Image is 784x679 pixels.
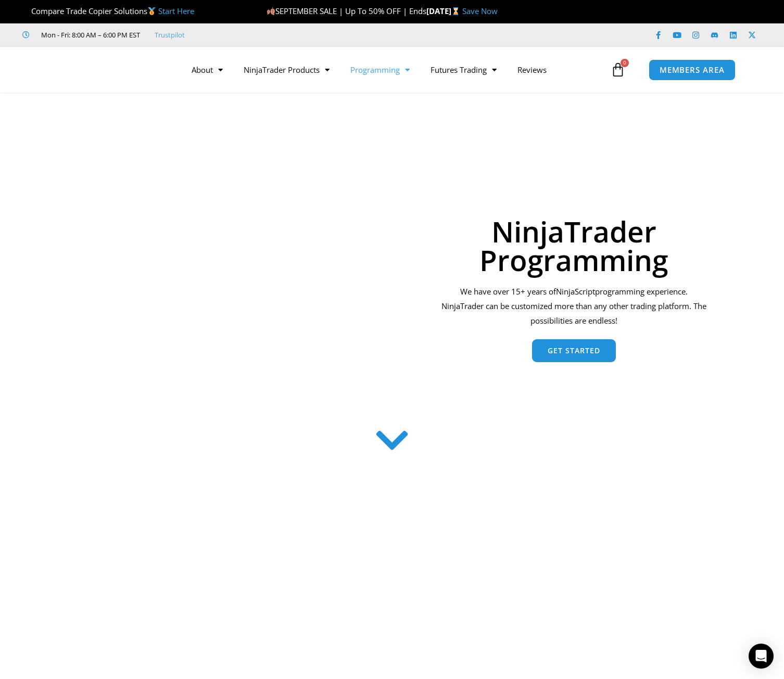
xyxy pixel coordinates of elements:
a: Get Started [532,339,616,362]
span: NinjaScript [556,286,595,297]
img: 🥇 [148,7,156,15]
img: programming 1 | Affordable Indicators – NinjaTrader [90,147,391,409]
a: 0 [595,55,641,85]
div: We have over 15+ years of [438,285,710,328]
a: MEMBERS AREA [649,59,736,81]
span: SEPTEMBER SALE | Up To 50% OFF | Ends [267,6,426,16]
span: programming experience. NinjaTrader can be customized more than any other trading platform. The p... [441,286,706,326]
span: 0 [621,59,629,67]
img: ⌛ [452,7,460,15]
h1: NinjaTrader Programming [438,217,710,274]
span: MEMBERS AREA [660,66,725,74]
nav: Menu [181,58,608,82]
img: LogoAI | Affordable Indicators – NinjaTrader [38,51,150,88]
span: Mon - Fri: 8:00 AM – 6:00 PM EST [39,29,140,41]
a: About [181,58,233,82]
a: Futures Trading [420,58,507,82]
a: Save Now [462,6,498,16]
a: Start Here [158,6,194,16]
a: Reviews [507,58,557,82]
img: 🏆 [23,7,31,15]
a: Programming [340,58,420,82]
span: Compare Trade Copier Solutions [22,6,194,16]
a: NinjaTrader Products [233,58,340,82]
div: Open Intercom Messenger [749,644,774,669]
a: Trustpilot [155,29,185,41]
img: 🍂 [267,7,275,15]
span: Get Started [548,347,600,354]
strong: [DATE] [426,6,462,16]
